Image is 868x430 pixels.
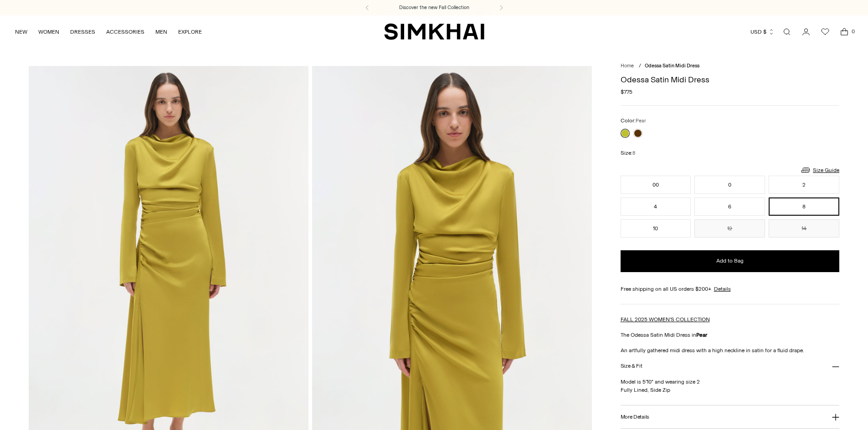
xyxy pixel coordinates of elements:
[694,197,765,216] button: 6
[639,62,641,70] div: /
[694,219,765,238] button: 12
[621,63,634,69] a: Home
[621,354,840,378] button: Size & Fit
[621,116,646,125] label: Color:
[696,332,707,338] strong: Pear
[621,346,840,354] p: An artfully gathered midi dress with a high neckline in satin for a fluid drape.
[621,316,710,323] a: FALL 2025 WOMEN'S COLLECTION
[621,285,840,293] div: Free shipping on all US orders $200+
[621,62,840,70] nav: breadcrumbs
[15,22,27,42] a: NEW
[716,257,744,265] span: Add to Bag
[178,22,202,42] a: EXPLORE
[621,76,840,84] h1: Odessa Satin Midi Dress
[778,23,796,41] a: Open search modal
[399,4,469,11] a: Discover the new Fall Collection
[621,331,840,339] p: The Odessa Satin Midi Dress in
[384,23,484,40] a: SIMKHAI
[70,22,95,42] a: DRESSES
[636,118,646,124] span: Pear
[769,176,839,194] button: 2
[621,250,840,272] button: Add to Bag
[621,378,840,394] p: Model is 5'10" and wearing size 2 Fully Lined, Side Zip
[797,23,815,41] a: Go to the account page
[621,197,691,216] button: 4
[621,363,642,369] h3: Size & Fit
[621,414,649,420] h3: More Details
[849,27,857,35] span: 0
[769,219,839,238] button: 14
[621,149,635,157] label: Size:
[769,197,839,216] button: 8
[645,63,699,69] span: Odessa Satin Midi Dress
[621,219,691,238] button: 10
[714,285,731,293] a: Details
[621,88,632,96] span: $775
[694,176,765,194] button: 0
[38,22,59,42] a: WOMEN
[835,23,853,41] a: Open cart modal
[816,23,834,41] a: Wishlist
[800,164,839,176] a: Size Guide
[621,405,840,429] button: More Details
[106,22,144,42] a: ACCESSORIES
[155,22,167,42] a: MEN
[750,22,775,42] button: USD $
[632,150,635,156] span: 8
[621,176,691,194] button: 00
